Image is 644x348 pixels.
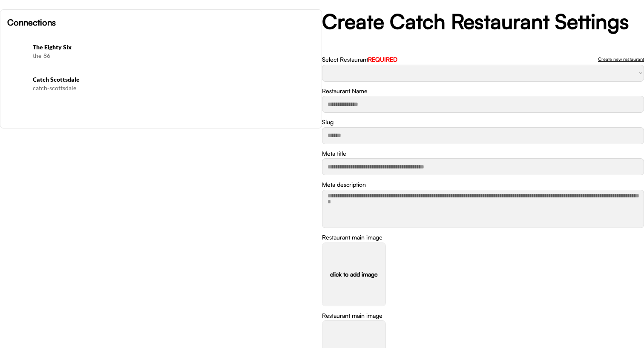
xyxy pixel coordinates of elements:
[33,51,315,60] div: the-86
[322,180,366,189] div: Meta description
[322,9,644,34] h2: Create Catch Restaurant Settings
[7,74,28,94] img: yH5BAEAAAAALAAAAAABAAEAAAIBRAA7
[322,311,382,320] div: Restaurant main image
[33,75,315,84] h6: Catch Scottsdale
[322,87,368,95] div: Restaurant Name
[33,84,315,92] div: catch-scottsdale
[322,233,382,242] div: Restaurant main image
[322,118,333,126] div: Slug
[33,43,315,51] h6: The Eighty Six
[598,57,644,62] div: Create new restaurant
[322,55,397,64] div: Select Restaurant
[368,56,397,63] font: REQUIRED
[322,149,346,158] div: Meta title
[7,17,315,29] h6: Connections
[7,41,28,62] img: Screenshot%202025-08-11%20at%2010.33.52%E2%80%AFAM.png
